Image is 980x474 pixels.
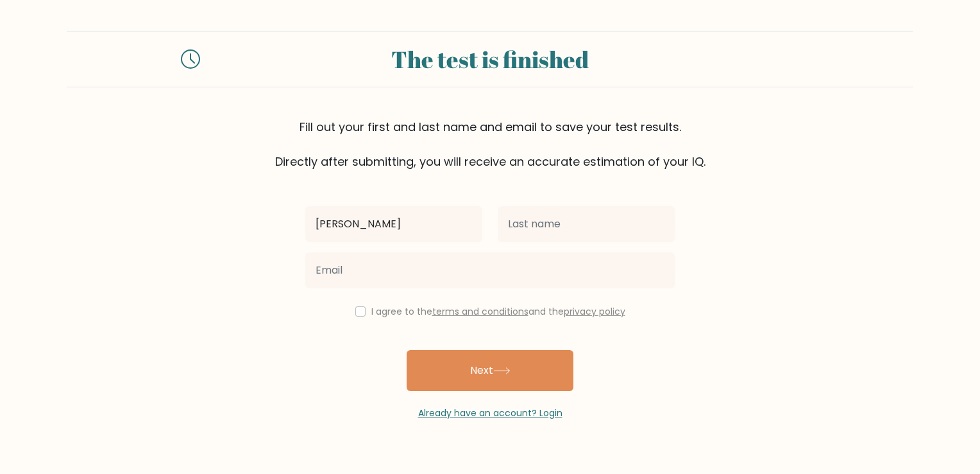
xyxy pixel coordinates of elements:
a: Already have an account? Login [418,407,562,419]
div: The test is finished [215,42,765,76]
button: Next [407,350,573,391]
a: privacy policy [564,305,625,318]
input: Last name [498,206,675,242]
div: Fill out your first and last name and email to save your test results. Directly after submitting,... [67,118,913,170]
a: terms and conditions [432,305,528,318]
input: Email [305,252,675,288]
input: First name [305,206,482,242]
label: I agree to the and the [371,305,625,318]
